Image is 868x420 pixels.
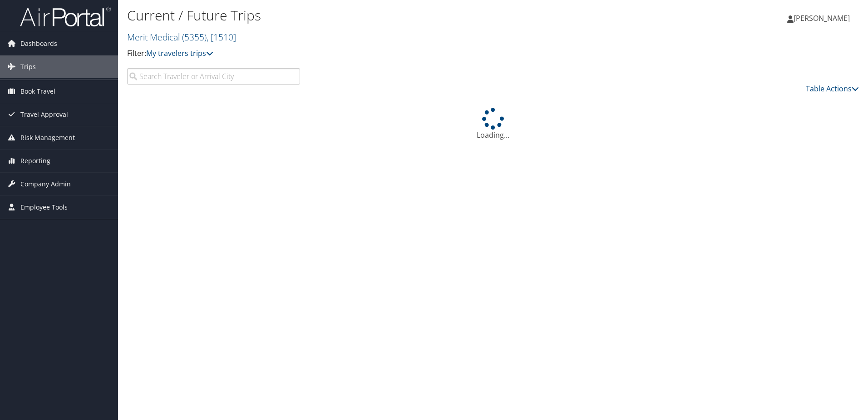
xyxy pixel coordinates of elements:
[20,103,68,126] span: Travel Approval
[127,48,615,60] p: Filter:
[20,80,55,103] span: Book Travel
[20,32,57,55] span: Dashboards
[127,108,859,140] div: Loading...
[146,48,213,58] a: My travelers trips
[20,196,68,219] span: Employee Tools
[20,173,71,195] span: Company Admin
[20,150,50,172] span: Reporting
[20,126,75,149] span: Risk Management
[127,6,615,25] h1: Current / Future Trips
[806,84,859,94] a: Table Actions
[794,13,850,23] span: [PERSON_NAME]
[127,31,236,43] a: Merit Medical
[127,68,300,85] input: Search Traveler or Arrival City
[182,31,207,43] span: ( 5355 )
[20,55,36,78] span: Trips
[20,6,111,27] img: airportal-logo.png
[207,31,236,43] span: , [ 1510 ]
[787,5,859,32] a: [PERSON_NAME]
